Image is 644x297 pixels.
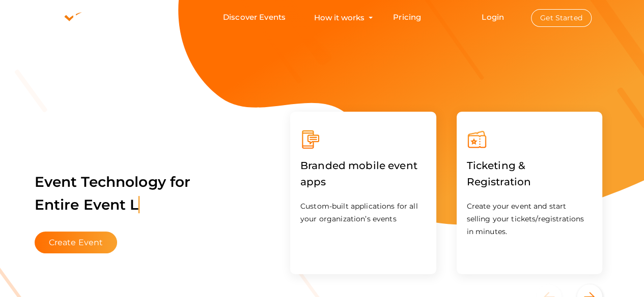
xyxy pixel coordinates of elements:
a: Ticketing & Registration [467,178,593,187]
a: Login [482,12,504,22]
a: Pricing [393,8,421,27]
button: Get Started [531,9,592,27]
button: How it works [311,8,368,27]
button: Create Event [35,232,118,253]
p: Custom-built applications for all your organization’s events [300,200,426,225]
p: Create your event and start selling your tickets/registrations in minutes. [467,200,593,238]
label: Event Technology for [35,158,191,229]
a: Discover Events [223,8,286,27]
span: Entire Event L [35,196,140,213]
a: Branded mobile event apps [300,178,426,187]
label: Ticketing & Registration [467,150,593,197]
label: Branded mobile event apps [300,150,426,197]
